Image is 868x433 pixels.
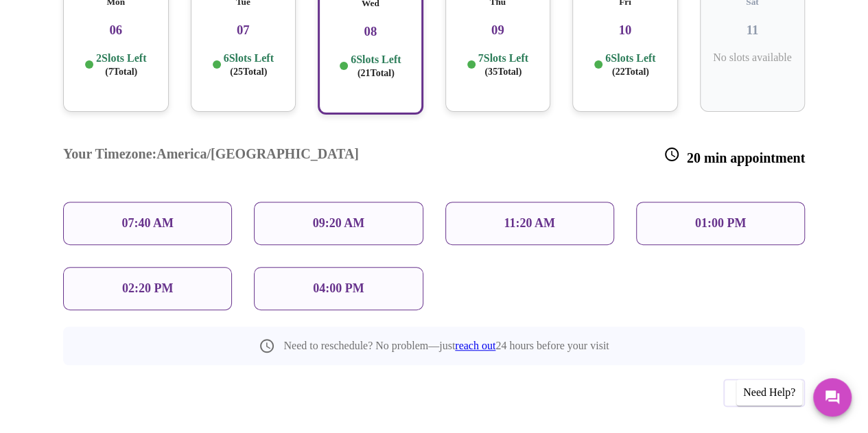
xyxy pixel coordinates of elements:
p: 01:00 PM [695,216,746,231]
button: Previous [723,379,805,406]
p: 02:20 PM [122,281,173,296]
span: ( 25 Total) [230,67,267,77]
a: reach out [455,340,495,351]
p: 6 Slots Left [605,51,655,78]
span: ( 7 Total) [105,67,137,77]
p: 7 Slots Left [478,51,528,78]
p: 04:00 PM [313,281,364,296]
h3: Your Timezone: America/[GEOGRAPHIC_DATA] [63,146,359,166]
h3: 06 [74,23,158,38]
p: 07:40 AM [121,216,174,231]
p: No slots available [711,51,795,64]
h3: 20 min appointment [664,146,805,166]
p: 2 Slots Left [96,51,146,78]
div: Need Help? [736,379,802,406]
h3: 10 [583,23,667,38]
h3: 07 [202,23,285,38]
p: 09:20 AM [313,216,365,231]
h3: 11 [711,23,795,38]
h3: 09 [456,23,540,38]
p: 6 Slots Left [351,53,401,80]
p: 11:20 AM [504,216,555,231]
span: ( 35 Total) [484,67,521,77]
p: 6 Slots Left [224,51,274,78]
button: Messages [813,378,852,417]
span: ( 22 Total) [612,67,649,77]
h3: 08 [330,24,411,39]
span: ( 21 Total) [357,68,395,78]
p: Need to reschedule? No problem—just 24 hours before your visit [283,340,609,352]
